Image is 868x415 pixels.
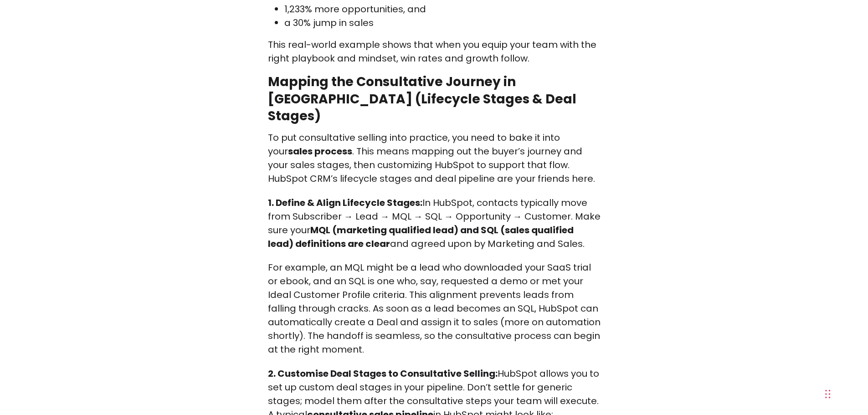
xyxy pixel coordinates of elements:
[284,16,601,30] li: a 30% jump in sales
[268,196,601,251] p: In HubSpot, contacts typically move from Subscriber → Lead → MQL → SQL → Opportunity → Customer. ...
[268,224,574,250] strong: MQL (marketing qualified lead) and SQL (sales qualified lead) definitions are clear
[825,380,831,408] div: Drag
[268,131,601,185] p: To put consultative selling into practice, you need to bake it into your . This means mapping out...
[284,2,601,16] li: 1,233% more opportunities, and
[664,301,868,415] iframe: Chat Widget
[288,145,352,158] strong: sales process
[268,261,601,356] p: For example, an MQL might be a lead who downloaded your SaaS trial or ebook, and an SQL is one wh...
[268,73,601,125] h2: Mapping the Consultative Journey in [GEOGRAPHIC_DATA] (Lifecycle Stages & Deal Stages)
[268,367,498,380] strong: 2. Customise Deal Stages to Consultative Selling:
[268,196,422,209] strong: 1. Define & Align Lifecycle Stages:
